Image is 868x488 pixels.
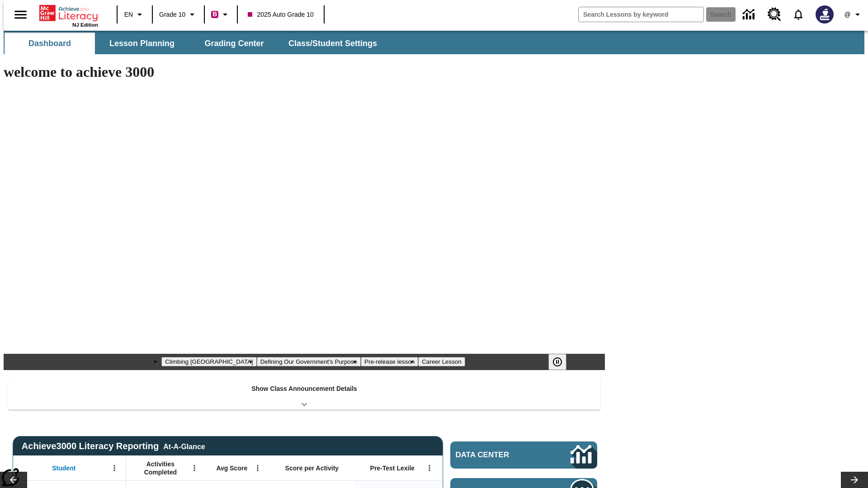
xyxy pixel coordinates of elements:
span: EN [124,10,133,19]
button: Slide 3 Pre-release lesson [361,357,418,366]
button: Dashboard [5,33,95,54]
button: Slide 1 Climbing Mount Tai [161,357,256,366]
a: Data Center [737,2,762,27]
a: Home [39,4,98,22]
span: Grade 10 [159,10,185,19]
button: Language: EN, Select a language [120,6,149,23]
h1: welcome to achieve 3000 [4,64,605,80]
div: SubNavbar [4,31,864,54]
span: 2025 Auto Grade 10 [248,10,313,19]
button: Open Menu [251,461,264,475]
span: Score per Activity [285,464,339,472]
button: Profile/Settings [839,6,868,23]
button: Open side menu [7,1,34,28]
div: Show Class Announcement Details [8,379,600,410]
button: Grade: Grade 10, Select a grade [156,6,201,23]
button: Slide 2 Defining Our Government's Purpose [257,357,361,366]
input: search field [579,7,703,22]
div: At-A-Glance [163,441,205,451]
a: Notifications [787,3,810,26]
button: Slide 4 Career Lesson [418,357,465,366]
button: Lesson carousel, Next [841,472,868,488]
div: SubNavbar [4,33,385,54]
span: Data Center [456,450,540,460]
button: Lesson Planning [97,33,187,54]
button: Class/Student Settings [281,33,384,54]
button: Boost Class color is violet red. Change class color [208,6,234,23]
div: Home [39,3,98,28]
button: Open Menu [108,461,121,475]
span: Student [52,464,75,472]
a: Data Center [450,441,597,469]
button: Pause [548,354,566,370]
a: Resource Center, Will open in new tab [762,2,787,27]
span: NJ Edition [72,22,98,28]
span: Achieve3000 Literacy Reporting [22,441,205,451]
p: Show Class Announcement Details [251,384,357,394]
div: Pause [548,354,576,370]
span: Activities Completed [131,460,190,476]
span: Avg Score [216,464,247,472]
button: Open Menu [423,461,436,475]
span: B [212,9,217,20]
img: Avatar [816,5,834,23]
span: Pre-Test Lexile [370,464,415,472]
button: Select a new avatar [810,3,839,26]
button: Open Menu [188,461,201,475]
span: @ [844,10,850,19]
button: Grading Center [189,33,279,54]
